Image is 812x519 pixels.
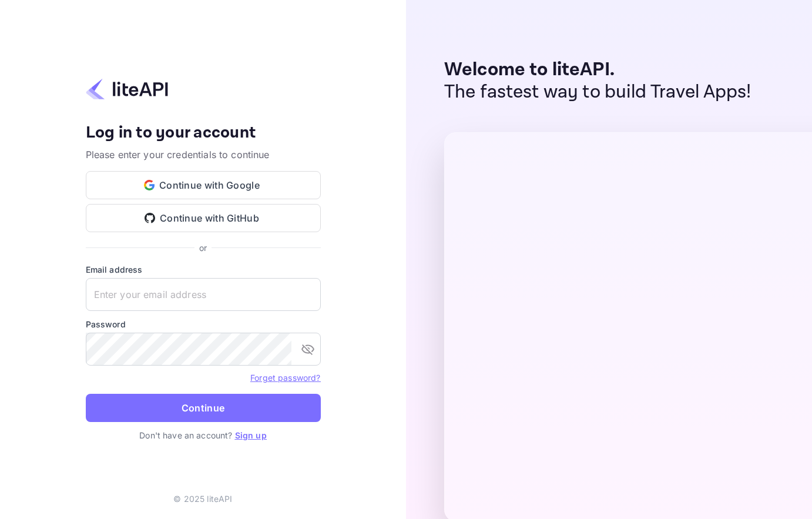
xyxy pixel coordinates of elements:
[296,337,320,361] button: toggle password visibility
[86,429,321,441] p: Don't have an account?
[444,81,751,103] p: The fastest way to build Travel Apps!
[86,78,168,101] img: liteapi
[199,242,207,254] p: or
[173,493,232,505] p: © 2025 liteAPI
[250,373,320,383] a: Forget password?
[235,430,267,440] a: Sign up
[86,263,321,276] label: Email address
[86,148,321,162] p: Please enter your credentials to continue
[86,171,321,199] button: Continue with Google
[86,394,321,422] button: Continue
[444,59,751,81] p: Welcome to liteAPI.
[86,204,321,232] button: Continue with GitHub
[86,318,321,330] label: Password
[86,278,321,311] input: Enter your email address
[250,371,320,383] a: Forget password?
[86,123,321,143] h4: Log in to your account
